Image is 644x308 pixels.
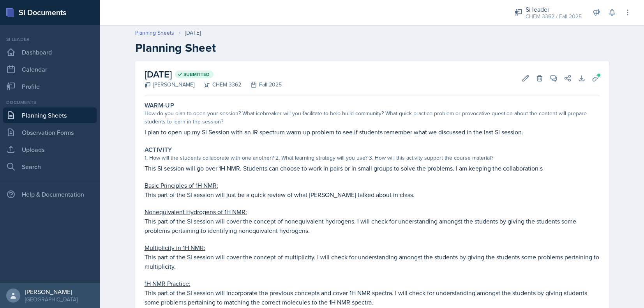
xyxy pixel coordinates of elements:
div: Documents [3,99,97,106]
p: This part of the SI session will incorporate the previous concepts and cover 1H NMR spectra. I wi... [145,288,600,307]
u: 1H NMR Practice: [145,279,191,288]
div: Help & Documentation [3,187,97,202]
a: Profile [3,79,97,94]
p: I plan to open up my SI Session with an IR spectrum warm-up problem to see if students remember w... [145,127,600,137]
a: Observation Forms [3,125,97,140]
div: CHEM 3362 / Fall 2025 [526,12,582,21]
div: [DATE] [185,29,201,37]
div: How do you plan to open your session? What icebreaker will you facilitate to help build community... [145,109,600,126]
p: This part of the SI session will cover the concept of nonequivalent hydrogens. I will check for u... [145,216,600,235]
a: Planning Sheets [135,29,174,37]
span: Submitted [183,71,210,77]
h2: Planning Sheet [135,41,609,55]
div: 1. How will the students collaborate with one another? 2. What learning strategy will you use? 3.... [145,154,600,162]
div: [PERSON_NAME] [145,81,194,89]
div: Fall 2025 [241,81,282,89]
div: [GEOGRAPHIC_DATA] [25,296,78,303]
u: Basic Principles of 1H NMR: [145,181,218,190]
p: This part of the SI session will just be a quick review of what [PERSON_NAME] talked about in class. [145,190,600,199]
div: [PERSON_NAME] [25,288,78,296]
a: Calendar [3,62,97,77]
p: This part of the SI session will cover the concept of multiplicity. I will check for understandin... [145,252,600,271]
div: CHEM 3362 [194,81,241,89]
label: Warm-Up [145,102,175,109]
u: Nonequivalent Hydrogens of 1H NMR: [145,208,247,216]
a: Planning Sheets [3,107,97,123]
h2: [DATE] [145,67,282,81]
u: Multiplicity in 1H NMR: [145,243,205,252]
a: Dashboard [3,44,97,60]
div: Si leader [526,5,582,14]
a: Search [3,159,97,174]
div: Si leader [3,36,97,43]
label: Activity [145,146,172,154]
a: Uploads [3,142,97,157]
p: This SI session will go over 1H NMR. Students can choose to work in pairs or in small groups to s... [145,164,600,173]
